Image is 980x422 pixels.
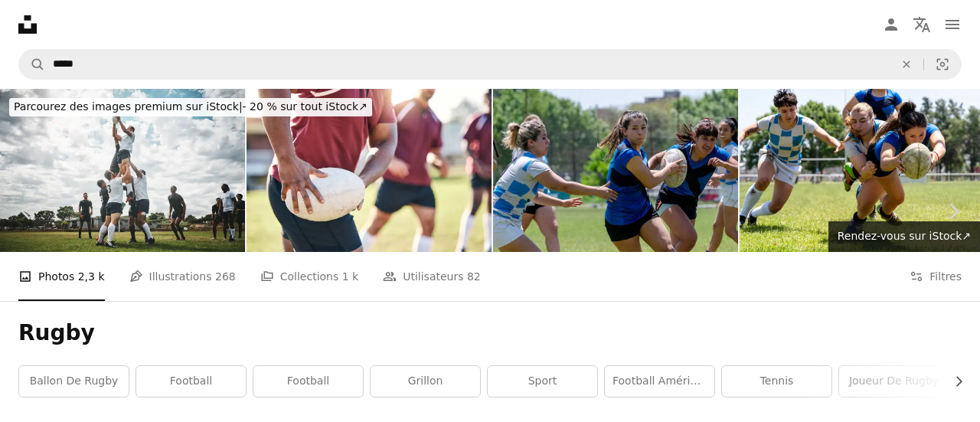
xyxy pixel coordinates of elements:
h1: Rugby [18,319,962,347]
a: ballon de rugby [19,366,129,397]
img: Rugby Femme [493,89,738,252]
a: Joueur de rugby [839,366,949,397]
a: Connexion / S’inscrire [876,9,906,40]
a: Illustrations 268 [129,252,236,301]
a: Football [136,366,246,397]
span: Rendez-vous sur iStock ↗ [838,230,971,242]
a: football américain [605,366,714,397]
span: - 20 % sur tout iStock ↗ [14,100,367,113]
a: football [253,366,363,397]
a: Rendez-vous sur iStock↗ [828,221,980,252]
a: Utilisateurs 82 [383,252,481,301]
a: Collections 1 k [260,252,358,301]
button: Langue [906,9,937,40]
button: Rechercher sur Unsplash [19,50,45,79]
button: Menu [937,9,968,40]
a: sport [488,366,597,397]
form: Rechercher des visuels sur tout le site [18,49,962,80]
img: Mains, rugby et ballon avec une équipe sur un terrain ensemble pour un match ou un match en prépa... [247,89,492,252]
a: tennis [722,366,831,397]
button: Recherche de visuels [924,50,961,79]
span: 268 [215,268,236,285]
button: faire défiler la liste vers la droite [945,366,962,397]
button: Effacer [890,50,923,79]
button: Filtres [910,252,962,301]
a: Suivant [926,138,980,285]
a: grillon [371,366,480,397]
span: Parcourez des images premium sur iStock | [14,100,243,113]
span: 82 [467,268,481,285]
a: Accueil — Unsplash [18,15,37,34]
span: 1 k [342,268,358,285]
